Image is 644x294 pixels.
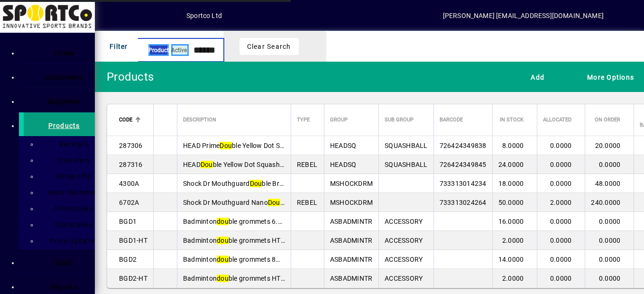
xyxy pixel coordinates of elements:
span: Reports [50,283,78,291]
mat-chip: Activation Status: Active [171,44,189,56]
div: Code [119,115,147,125]
span: 0.0000 [599,161,621,168]
a: Pricebooks [43,201,95,217]
span: Sub Group [385,115,414,125]
span: ASBADMINTR [330,237,373,244]
span: BGD1-HT [119,237,147,244]
span: 0.0000 [599,218,621,225]
span: Badminton ble grommets 8mm spacing 25grm bag [183,256,348,263]
span: 0.0000 [550,275,572,282]
span: ASBADMINTR [330,218,373,225]
span: 50.0000 [498,199,524,206]
a: Stocktakes [43,217,95,233]
span: 2.0000 [550,199,572,206]
span: 2.0000 [502,275,524,282]
span: MSHOCKDRM [330,180,373,187]
span: Home [54,49,74,57]
span: Customers [45,73,83,81]
span: 240.0000 [591,199,620,206]
a: Write Offs [43,168,95,184]
span: Write Offs [51,173,92,180]
span: Transfers [52,156,91,164]
span: 0.0000 [599,256,621,263]
span: 0.0000 [599,237,621,244]
span: Stocktakes [49,221,93,229]
span: 0.0000 [550,161,572,168]
span: Products [48,122,80,129]
button: Add [524,68,547,85]
span: 287316 [119,161,143,168]
a: Customers [24,64,95,88]
em: dou [217,237,229,244]
a: Receipts [43,136,95,152]
span: 8.0000 [502,142,524,149]
span: 0.0000 [550,180,572,187]
span: Serial Numbers [42,189,101,196]
span: Price Updates [44,237,98,245]
span: ACCESSORY [385,256,423,263]
span: Product [148,45,169,56]
div: In Stock [498,115,533,125]
button: Clear [304,35,326,58]
span: 0.0000 [599,275,621,282]
span: REBEL [297,161,317,168]
div: [PERSON_NAME] [EMAIL_ADDRESS][DOMAIN_NAME] [443,8,604,23]
em: Dou [201,161,213,168]
button: Clear [239,38,299,55]
span: BGD1 [119,218,137,225]
div: Group [330,115,373,125]
span: ACCESSORY [385,237,423,244]
a: Serial Numbers [43,184,95,201]
span: SQUASHBALL [385,161,428,168]
div: Barcode [440,115,487,125]
span: Badminton ble grommets HT 6.5mm spacing 25grm bag [183,237,364,244]
span: SQUASHBALL [385,142,428,149]
span: Type [297,115,310,125]
span: Description [183,115,216,125]
em: Dou [268,199,280,206]
span: 2.0000 [502,237,524,244]
span: 0.0000 [550,218,572,225]
span: Receipts [54,140,89,148]
span: Code [119,115,132,125]
em: dou [217,218,229,225]
a: Products [19,112,95,136]
span: Add [526,69,544,85]
div: Sub Group [385,115,428,125]
div: On Order [591,115,629,125]
div: Type [297,115,318,125]
span: 0.0000 [550,256,572,263]
span: Filter [105,38,128,54]
button: Profile [156,7,186,24]
span: BGD2-HT [119,275,147,282]
button: Filter [102,38,130,55]
span: HEAD ble Yellow Dot Squash Ball 3-Ball Pk [183,161,321,168]
a: Home [24,40,95,64]
span: Staff [55,259,73,266]
span: 726424349845 [440,161,487,168]
span: On Order [595,115,620,125]
div: Description [183,115,285,125]
span: HEAD Prime ble Yellow Dot Squash Ball Dozen [183,142,332,149]
button: More Options [580,68,636,85]
span: 0.0000 [550,237,572,244]
span: BGD2 [119,256,137,263]
a: Knowledge Base [613,2,632,33]
span: In Stock [500,115,524,125]
span: Active [171,47,187,54]
span: Badminton ble grommets 6.5mm spacing 25grm bag [183,218,354,225]
span: 4300A [119,180,139,187]
em: Dou [220,142,232,149]
button: Add [126,7,156,24]
span: REBEL [297,199,317,206]
span: Shock Dr Mouthguard ble Braces Adult Blue [183,180,326,187]
span: 16.0000 [498,218,524,225]
span: Group [330,115,348,125]
span: ACCESSORY [385,218,423,225]
span: Shock Dr Mouthguard Nano ble Fight White r [183,199,329,206]
span: 6702A [119,199,139,206]
span: HEADSQ [330,142,357,149]
em: dou [217,256,229,263]
div: Products [102,69,154,84]
span: HEADSQ [330,161,357,168]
